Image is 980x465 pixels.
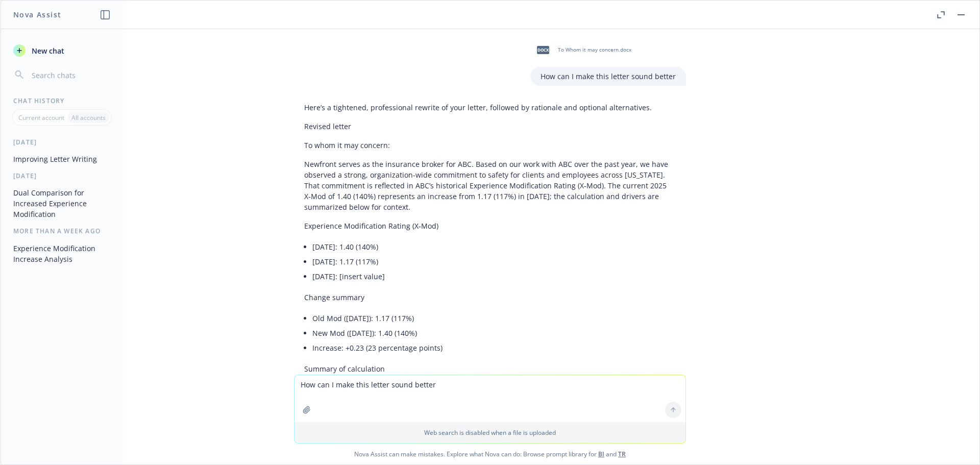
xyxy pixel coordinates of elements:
[618,450,626,458] a: TR
[5,444,975,464] span: Nova Assist can make mistakes. Explore what Nova can do: Browse prompt library for and
[312,269,676,284] li: [DATE]: [insert value]
[30,45,64,56] span: New chat
[537,46,549,54] span: docx
[9,184,115,223] button: Dual Comparison for Increased Experience Modification
[18,113,64,122] p: Current account
[71,113,106,122] p: All accounts
[301,428,679,437] p: Web search is disabled when a file is uploaded
[312,340,676,355] li: Increase: +0.23 (23 percentage points)
[304,221,676,231] p: Experience Modification Rating (X‑Mod)
[312,254,676,269] li: [DATE]: 1.17 (117%)
[304,102,676,113] p: Here’s a tightened, professional rewrite of your letter, followed by rationale and optional alter...
[1,172,123,180] div: [DATE]
[13,9,61,20] h1: Nova Assist
[558,46,631,53] span: To Whom it may concern.docx
[541,71,676,82] p: How can I make this letter sound better
[304,121,676,132] p: Revised letter
[304,292,676,303] p: Change summary
[530,37,633,63] div: docxTo Whom it may concern.docx
[9,41,115,60] button: New chat
[1,227,123,235] div: More than a week ago
[9,151,115,167] button: Improving Letter Writing
[304,363,676,374] p: Summary of calculation
[312,239,676,254] li: [DATE]: 1.40 (140%)
[312,326,676,340] li: New Mod ([DATE]): 1.40 (140%)
[304,159,676,212] p: Newfront serves as the insurance broker for ABC. Based on our work with ABC over the past year, w...
[30,68,111,82] input: Search chats
[1,96,123,105] div: Chat History
[9,240,115,267] button: Experience Modification Increase Analysis
[1,138,123,146] div: [DATE]
[304,140,676,151] p: To whom it may concern:
[598,450,604,458] a: BI
[312,311,676,326] li: Old Mod ([DATE]): 1.17 (117%)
